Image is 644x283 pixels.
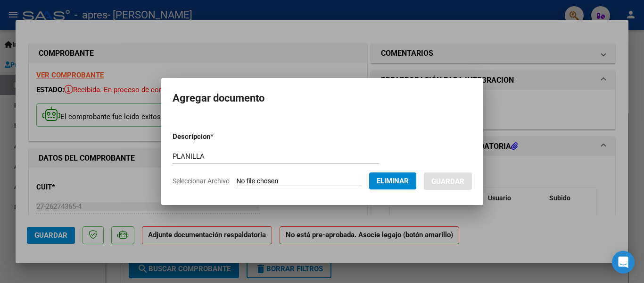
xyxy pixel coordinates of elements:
[612,251,635,274] div: Open Intercom Messenger
[431,177,464,186] span: Guardar
[173,131,263,142] p: Descripcion
[377,177,409,185] span: Eliminar
[369,172,416,189] button: Eliminar
[173,177,230,185] span: Seleccionar Archivo
[424,172,472,190] button: Guardar
[173,89,472,107] h2: Agregar documento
